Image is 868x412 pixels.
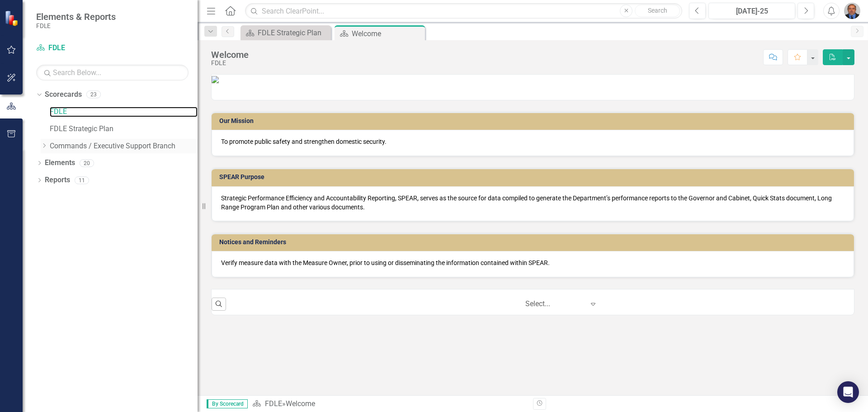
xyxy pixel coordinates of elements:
[219,239,849,246] h3: Notices and Reminders
[45,175,70,185] a: Reports
[219,118,849,124] h3: Our Mission
[712,6,792,17] div: [DATE]-25
[837,381,859,403] div: Open Intercom Messenger
[212,76,219,83] img: SPEAR_4_with%20FDLE%20New%20Logo_2.jpg
[75,176,89,184] div: 11
[36,43,149,53] a: FDLE
[286,399,315,408] div: Welcome
[243,27,329,38] a: FDLE Strategic Plan
[36,11,116,22] span: Elements & Reports
[648,7,667,14] span: Search
[221,259,550,266] span: Verify measure data with the Measure Owner, prior to using or disseminating the information conta...
[219,174,849,180] h3: SPEAR Purpose
[221,137,844,146] p: To promote public safety and strengthen domestic security.
[221,194,844,212] p: Strategic Performance Efficiency and Accountability Reporting, SPEAR, serves as the source for da...
[36,65,189,81] input: Search Below...
[50,107,198,117] a: FDLE
[36,22,116,29] small: FDLE
[844,3,860,19] img: Chris Hendry
[207,399,248,408] span: By Scorecard
[245,3,682,19] input: Search ClearPoint...
[352,28,423,39] div: Welcome
[258,27,329,38] div: FDLE Strategic Plan
[86,91,101,99] div: 23
[5,10,20,26] img: ClearPoint Strategy
[635,5,680,17] button: Search
[708,3,795,19] button: [DATE]-25
[50,124,198,134] a: FDLE Strategic Plan
[211,50,249,60] div: Welcome
[80,159,94,167] div: 20
[45,158,75,168] a: Elements
[45,90,82,100] a: Scorecards
[50,141,198,152] a: Commands / Executive Support Branch
[252,399,526,409] div: »
[211,60,249,66] div: FDLE
[265,399,282,408] a: FDLE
